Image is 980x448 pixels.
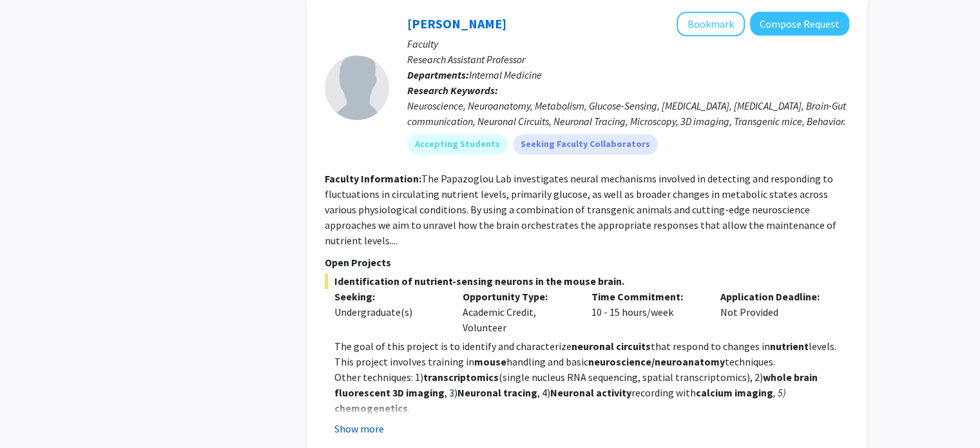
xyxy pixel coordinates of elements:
p: The goal of this project is to identify and characterize that respond to changes in levels. This ... [334,338,849,369]
div: 10 - 15 hours/week [582,289,711,335]
div: Undergraduate(s) [334,304,444,320]
strong: whole brain fluorescent 3D imaging [334,371,818,399]
mat-chip: Seeking Faculty Collaborators [513,134,658,155]
b: Research Keywords: [407,84,498,97]
strong: chemogenetics [334,402,408,414]
mat-chip: Accepting Students [407,134,508,155]
p: Faculty [407,36,849,52]
strong: neuronal circuits [572,340,651,353]
span: Identification of nutrient-sensing neurons in the mouse brain. [325,273,849,289]
b: Departments: [407,68,469,81]
fg-read-more: The Papazoglou Lab investigates neural mechanisms involved in detecting and responding to fluctua... [325,172,836,247]
b: Faculty Information: [325,172,421,185]
p: Seeking: [334,289,444,304]
strong: nutrient [770,340,809,353]
em: , 5) [773,386,786,399]
p: Research Assistant Professor [407,52,849,67]
strong: Neuronal activity [550,386,631,399]
button: Add Ioannis Papazoglou to Bookmarks [677,12,745,36]
button: Compose Request to Ioannis Papazoglou [750,12,849,35]
p: Time Commitment: [591,289,701,304]
p: Opportunity Type: [463,289,572,304]
div: Not Provided [711,289,840,335]
p: Open Projects [325,255,849,270]
iframe: Chat [10,390,55,438]
p: Other techniques: 1) (single nucleus RNA sequencing, spatial transcriptomics), 2) , 3) , 4) recor... [334,369,849,416]
strong: transcriptomics [423,371,499,384]
p: Application Deadline: [720,289,830,304]
button: Show more [334,421,384,436]
strong: neuroscience/neuroanatomy [588,355,725,368]
div: Academic Credit, Volunteer [453,289,582,335]
strong: calcium imaging [696,386,773,399]
strong: mouse [474,355,506,368]
div: Neuroscience, Neuroanatomy, Metabolism, Glucose-Sensing, [MEDICAL_DATA], [MEDICAL_DATA], Brain-Gu... [407,98,849,129]
a: [PERSON_NAME] [407,15,506,32]
strong: Neuronal tracing [457,386,537,399]
span: Internal Medicine [469,68,542,81]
